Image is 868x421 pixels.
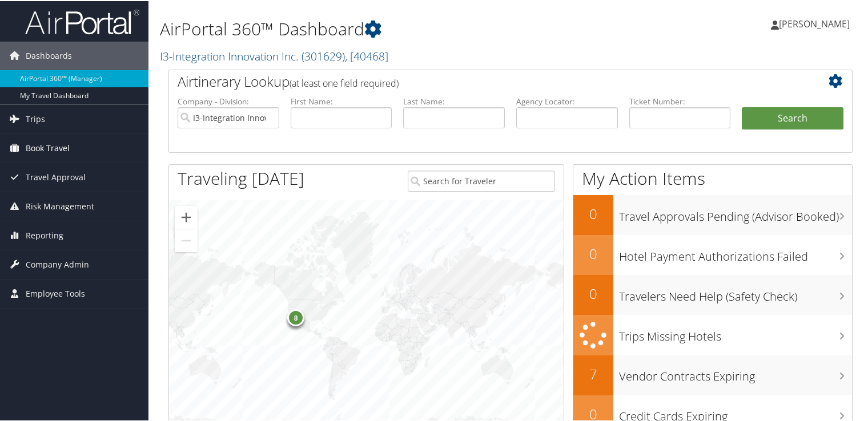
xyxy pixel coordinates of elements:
h3: Travelers Need Help (Safety Check) [619,282,852,303]
h2: 0 [573,243,613,262]
h3: Vendor Contracts Expiring [619,362,852,383]
span: Dashboards [26,41,72,69]
span: ( 301629 ) [302,47,345,63]
a: Trips Missing Hotels [573,314,852,354]
button: Search [742,106,843,129]
label: Agency Locator: [516,95,618,106]
img: airportal-logo.png [25,7,139,34]
input: Search for Traveler [408,169,555,191]
h2: 0 [573,283,613,302]
a: [PERSON_NAME] [771,6,861,40]
h3: Travel Approvals Pending (Advisor Booked) [619,202,852,224]
span: Trips [26,104,45,132]
h2: 0 [573,203,613,222]
span: (at least one field required) [290,76,399,88]
span: Reporting [26,220,63,249]
a: 0Hotel Payment Authorizations Failed [573,234,852,274]
span: Travel Approval [26,162,86,191]
span: [PERSON_NAME] [779,17,850,29]
h1: AirPortal 360™ Dashboard [160,16,628,40]
h1: My Action Items [573,165,852,189]
div: 8 [287,307,304,325]
span: , [ 40468 ] [345,47,388,63]
h2: Airtinerary Lookup [178,71,786,90]
label: Last Name: [403,95,505,106]
h3: Trips Missing Hotels [619,322,852,343]
a: 0Travel Approvals Pending (Advisor Booked) [573,194,852,234]
span: Book Travel [26,133,70,161]
a: I3-Integration Innovation Inc. [160,47,388,63]
h2: 7 [573,363,613,383]
span: Risk Management [26,191,94,220]
h1: Traveling [DATE] [178,165,304,189]
a: 7Vendor Contracts Expiring [573,354,852,394]
a: 0Travelers Need Help (Safety Check) [573,274,852,314]
h3: Hotel Payment Authorizations Failed [619,242,852,264]
label: First Name: [291,95,392,106]
label: Company - Division: [178,95,279,106]
button: Zoom out [175,228,198,251]
span: Employee Tools [26,278,85,307]
span: Company Admin [26,249,89,278]
button: Zoom in [175,205,198,228]
label: Ticket Number: [629,95,731,106]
